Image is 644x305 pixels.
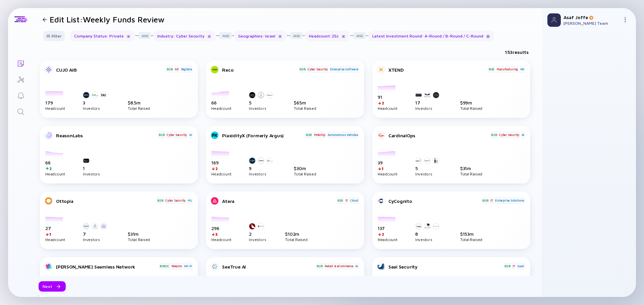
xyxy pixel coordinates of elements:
div: IoT [174,66,179,72]
div: 5 [415,165,441,171]
div: $ 30m [294,165,316,171]
div: Total Raised [460,172,482,175]
h1: Edit List: Weekly Funds Review [50,15,164,24]
div: Total Raised [128,107,150,110]
div: $ 102m [285,231,307,237]
div: Investors [249,172,275,175]
div: Headcount : 25 ≥ [305,31,350,41]
div: IT [345,197,349,204]
div: B2B [504,262,511,269]
div: $ 31m [128,231,150,237]
div: BigData [180,66,193,72]
div: Mobility [313,131,326,138]
div: PlaxidityX (Formerly Argus) [222,133,304,138]
div: 9 [249,165,275,171]
div: VR [520,66,525,72]
div: Atera [222,198,336,204]
div: B2B [482,197,489,204]
div: Total Raised [294,172,316,175]
div: Enterprise Solutions [494,197,525,204]
div: XTEND [388,67,487,73]
button: Filter [43,31,65,41]
div: SaaS [517,262,525,269]
div: Investors [83,172,100,175]
div: Retail & eCommerce [324,262,354,269]
button: Next [39,281,66,292]
div: Cyber Security [166,131,187,138]
div: Cyber Security [307,66,328,72]
div: Investors [249,238,266,241]
img: Profile Picture [547,13,561,27]
div: ReasonLabs [56,133,157,138]
div: 153 results [505,49,529,55]
div: 8 [415,231,441,237]
div: $ 65m [294,100,316,105]
div: CardinalOps [388,133,490,138]
div: Investors [415,238,441,241]
a: Investor Map [8,71,33,87]
div: Total Raised [460,238,482,241]
div: 2 [249,231,266,237]
div: Investors [249,107,275,110]
div: Filter [42,31,66,41]
div: $ 153m [460,231,482,237]
div: B2B [316,262,323,269]
div: Cyber Security [165,197,186,204]
div: AI [521,131,525,138]
div: Industry : Cyber Security [153,31,215,41]
div: [PERSON_NAME] Seamless Network [56,264,158,270]
div: Investors [83,107,109,110]
div: B2B [299,66,306,72]
div: B2G [488,66,495,72]
div: 3 [83,100,109,105]
div: Telecom [171,262,183,269]
div: IT [490,197,494,204]
div: Seal Security [388,264,503,270]
div: B2G [337,197,344,204]
div: 17 [415,100,441,105]
div: ML [187,197,193,204]
div: B2B2C [159,262,170,269]
div: Manufacturing [496,66,519,72]
div: B2B [157,197,164,204]
div: $ 8.5m [128,100,150,105]
div: [PERSON_NAME] Team [563,21,620,26]
div: Company Status : Private [70,31,135,41]
a: Reminders [8,87,33,103]
div: B2B [305,131,312,138]
div: Enterprise Software [329,66,359,72]
div: Wi-Fi [183,262,193,269]
div: Investors [83,238,109,241]
img: Menu [623,17,628,22]
a: Lists [8,55,33,71]
div: Reco [222,67,298,73]
div: 1 [83,165,100,171]
div: AI [355,262,359,269]
div: B2B [166,66,173,72]
div: B2B [158,131,165,138]
div: Total Raised [285,238,307,241]
div: Investors [415,172,441,175]
div: IT [512,262,516,269]
div: B2B [490,131,497,138]
div: Asaf Joffe [563,14,620,20]
div: Investors [415,107,441,110]
div: Total Raised [294,107,316,110]
div: 5 [249,100,275,105]
a: Search [8,103,33,119]
div: Ottopia [56,198,156,204]
div: Latest Investment Round : A-Round / B-Round / C-Round [368,31,494,41]
div: Total Raised [128,238,150,241]
div: AI [189,131,193,138]
div: Total Raised [460,107,482,110]
div: Autonomous Vehicles [327,131,359,138]
div: CUJO AI® [56,67,165,73]
div: Cloud [350,197,359,204]
div: SeeTrue AI [222,264,315,270]
div: Geographies : Israel [234,31,286,41]
div: $ 99m [460,100,482,105]
div: CyCognito [388,198,481,204]
div: $ 31m [460,165,482,171]
div: Cyber Security [498,131,520,138]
